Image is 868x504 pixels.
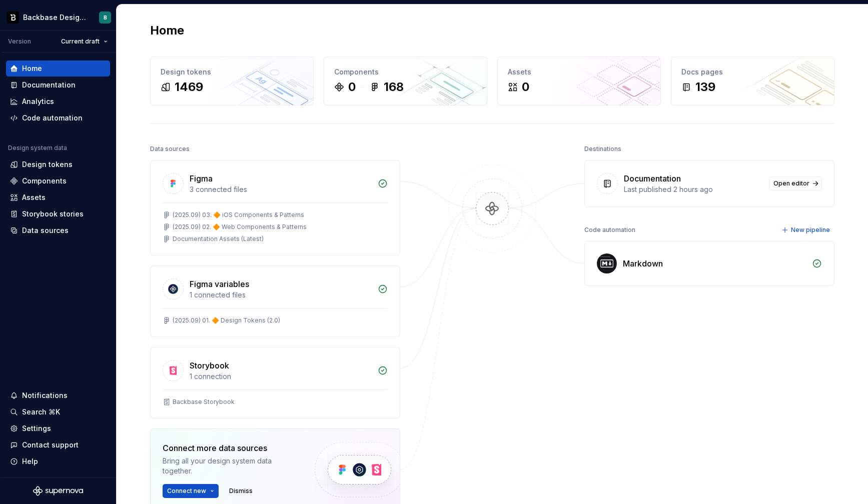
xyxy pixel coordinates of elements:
div: Storybook stories [22,209,84,219]
div: 1 connection [190,371,372,381]
div: Settings [22,423,51,433]
div: Last published 2 hours ago [624,184,763,194]
span: Open editor [773,179,809,187]
button: Current draft [57,34,112,48]
div: Storybook [190,359,229,371]
div: Assets [508,67,650,77]
div: (2025.09) 03. 🔶 iOS Components & Patterns [173,211,304,219]
div: Documentation [22,80,76,90]
div: Figma [190,172,213,184]
div: Code automation [22,113,83,123]
div: Components [22,176,67,186]
img: ef5c8306-425d-487c-96cf-06dd46f3a532.png [7,11,19,23]
div: Bring all your design system data together. [163,456,298,476]
span: Connect new [167,487,206,495]
button: Help [6,453,110,469]
a: Code automation [6,110,110,126]
div: Documentation [624,172,681,184]
h2: Home [150,22,184,38]
a: Components0168 [324,56,487,105]
div: Contact support [22,440,79,450]
a: Components [6,173,110,189]
div: 3 connected files [190,184,372,194]
button: New pipeline [778,223,834,237]
a: Analytics [6,93,110,109]
div: 1469 [175,79,203,95]
div: Figma variables [190,278,249,290]
div: Notifications [22,390,68,400]
div: Data sources [150,142,190,156]
div: Docs pages [681,67,824,77]
div: Design tokens [161,67,303,77]
div: Assets [22,192,46,202]
div: Connect more data sources [163,442,298,454]
a: Settings [6,420,110,436]
div: Destinations [584,142,621,156]
button: Search ⌘K [6,404,110,420]
a: Docs pages139 [671,56,834,105]
svg: Supernova Logo [33,486,83,496]
div: Data sources [22,225,69,235]
button: Notifications [6,387,110,403]
div: 1 connected files [190,290,372,300]
div: 0 [348,79,356,95]
div: Home [22,63,42,73]
button: Contact support [6,437,110,453]
div: Markdown [623,257,663,269]
a: Design tokens1469 [150,56,314,105]
div: Design system data [8,144,67,152]
div: Backbase Storybook [173,398,235,406]
div: (2025.09) 02. 🔶 Web Components & Patterns [173,223,307,231]
a: Documentation [6,77,110,93]
a: Home [6,60,110,76]
div: Analytics [22,96,54,106]
button: Connect new [163,484,219,498]
div: Search ⌘K [22,407,60,417]
div: B [104,13,107,21]
a: Storybook stories [6,206,110,222]
div: Help [22,456,38,466]
div: 168 [384,79,404,95]
span: New pipeline [791,226,830,234]
div: (2025.09) 01. 🔶 Design Tokens (2.0) [173,316,280,324]
div: 139 [695,79,715,95]
a: Design tokens [6,156,110,172]
a: Assets [6,189,110,205]
div: Version [8,37,31,45]
div: 0 [522,79,529,95]
a: Storybook1 connectionBackbase Storybook [150,347,400,418]
div: Documentation Assets (Latest) [173,235,264,243]
a: Data sources [6,222,110,238]
div: Backbase Design System [23,12,87,22]
button: Dismiss [225,484,257,498]
a: Assets0 [497,56,661,105]
button: Backbase Design SystemB [2,6,114,28]
a: Figma variables1 connected files(2025.09) 01. 🔶 Design Tokens (2.0) [150,265,400,337]
div: Design tokens [22,159,73,169]
div: Code automation [584,223,635,237]
span: Dismiss [229,487,253,495]
a: Open editor [769,176,822,190]
div: Components [334,67,477,77]
a: Figma3 connected files(2025.09) 03. 🔶 iOS Components & Patterns(2025.09) 02. 🔶 Web Components & P... [150,160,400,255]
span: Current draft [61,37,100,45]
